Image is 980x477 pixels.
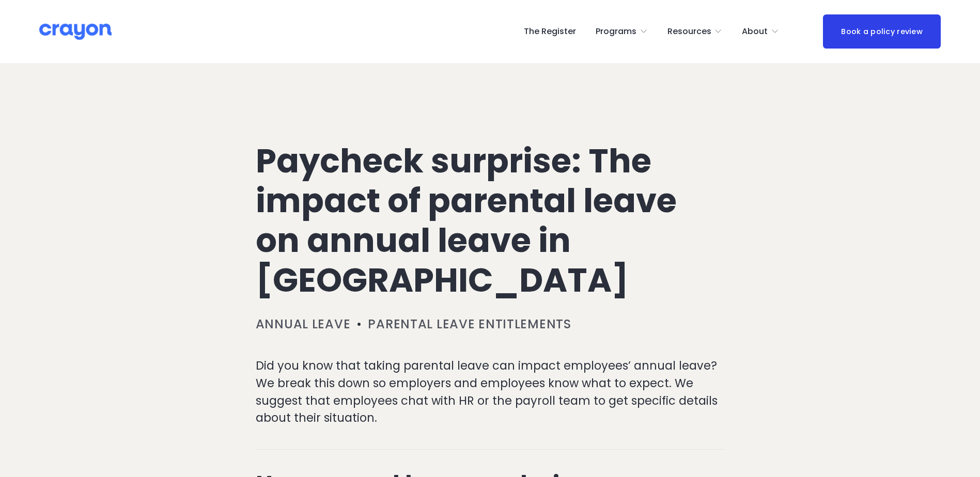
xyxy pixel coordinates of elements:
p: Did you know that taking parental leave can impact employees’ annual leave? We break this down so... [256,357,725,426]
a: Annual leave [256,315,351,332]
span: About [742,24,768,39]
h1: Paycheck surprise: The impact of parental leave on annual leave in [GEOGRAPHIC_DATA] [256,141,725,300]
a: folder dropdown [667,23,723,40]
a: Book a policy review [823,14,941,48]
span: Programs [596,24,636,39]
a: Parental leave entitlements [368,315,571,332]
a: folder dropdown [596,23,648,40]
a: The Register [524,23,576,40]
span: Resources [667,24,711,39]
img: Crayon [39,23,112,41]
a: folder dropdown [742,23,779,40]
